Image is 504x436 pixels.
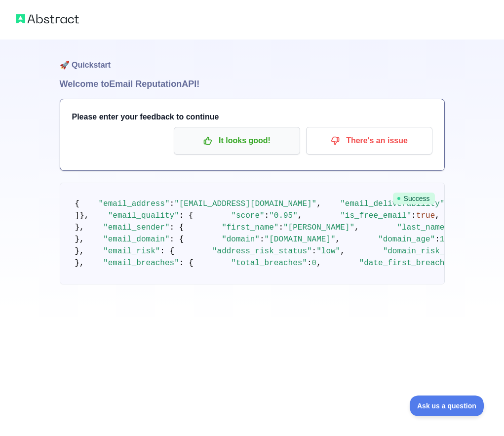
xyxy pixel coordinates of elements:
span: : [307,259,312,268]
span: , [316,259,321,268]
span: : { [179,211,194,220]
span: , [298,211,303,220]
span: "email_breaches" [103,259,179,268]
span: "low" [316,247,340,256]
span: "domain_risk_status" [383,247,478,256]
span: , [435,211,440,220]
button: There's an issue [306,127,432,155]
span: "email_deliverability" [340,199,444,208]
span: "email_domain" [103,235,169,244]
span: : [278,223,283,232]
span: "[DOMAIN_NAME]" [265,235,336,244]
h1: Welcome to Email Reputation API! [60,77,445,91]
span: true [416,211,435,220]
span: "is_free_email" [340,211,411,220]
span: "date_first_breached" [359,259,459,268]
button: It looks good! [174,127,300,155]
span: 10991 [440,235,464,244]
h3: Please enter your feedback to continue [72,111,432,123]
span: "score" [231,211,264,220]
p: It looks good! [181,132,293,149]
span: "email_sender" [103,223,169,232]
span: : [411,211,416,220]
span: { [75,199,80,208]
span: "email_quality" [108,211,179,220]
span: : { [170,235,184,244]
span: : [435,235,440,244]
span: "[PERSON_NAME]" [283,223,354,232]
span: , [354,223,359,232]
span: , [316,199,321,208]
span: "first_name" [222,223,278,232]
span: "domain" [222,235,260,244]
span: : [170,199,175,208]
span: 0 [312,259,317,268]
span: "total_breaches" [231,259,307,268]
span: "address_risk_status" [212,247,312,256]
p: There's an issue [313,132,425,149]
span: : [260,235,265,244]
iframe: Toggle Customer Support [410,396,484,416]
span: "email_risk" [103,247,160,256]
span: : { [160,247,174,256]
span: "domain_age" [378,235,435,244]
img: Abstract logo [16,12,79,26]
span: : [312,247,317,256]
span: Success [393,193,435,204]
span: "email_address" [99,199,170,208]
span: , [340,247,345,256]
span: : [265,211,270,220]
span: "last_name" [397,223,449,232]
span: : { [179,259,194,268]
span: "[EMAIL_ADDRESS][DOMAIN_NAME]" [174,199,316,208]
span: "0.95" [269,211,298,220]
span: , [336,235,341,244]
h1: 🚀 Quickstart [60,40,445,77]
span: : { [170,223,184,232]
